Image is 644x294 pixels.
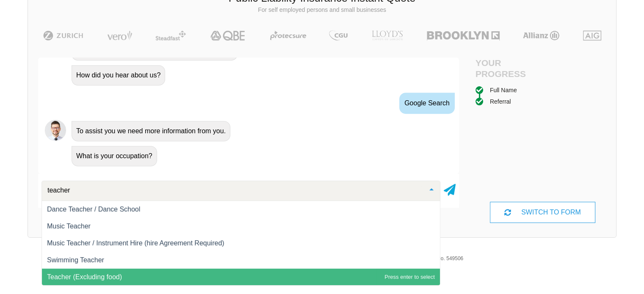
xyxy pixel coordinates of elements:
[72,65,165,85] div: How did you hear about us?
[475,58,543,79] h4: Your Progress
[367,30,408,41] img: LLOYD's | Public Liability Insurance
[423,30,503,41] img: Brooklyn | Public Liability Insurance
[47,206,140,213] span: Dance Teacher / Dance School
[399,93,455,114] div: Google Search
[39,30,87,41] img: Zurich | Public Liability Insurance
[580,30,605,41] img: AIG | Public Liability Insurance
[47,256,104,264] span: Swimming Teacher
[47,223,91,230] span: Music Teacher
[490,202,595,223] div: SWITCH TO FORM
[519,30,564,41] img: Allianz | Public Liability Insurance
[45,186,423,195] input: Search or select your occupation
[34,6,610,14] p: For self employed persons and small businesses
[490,85,517,95] div: Full Name
[490,97,511,106] div: Referral
[205,30,251,41] img: QBE | Public Liability Insurance
[326,30,351,41] img: CGU | Public Liability Insurance
[152,30,189,41] img: Steadfast | Public Liability Insurance
[45,120,66,141] img: Chatbot | PLI
[47,239,224,247] span: Music Teacher / Instrument Hire (hire Agreement Required)
[103,30,136,41] img: Vero | Public Liability Insurance
[47,273,122,280] span: Teacher (Excluding food)
[267,30,310,41] img: Protecsure | Public Liability Insurance
[72,146,157,166] div: What is your occupation?
[72,121,230,141] div: To assist you we need more information from you.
